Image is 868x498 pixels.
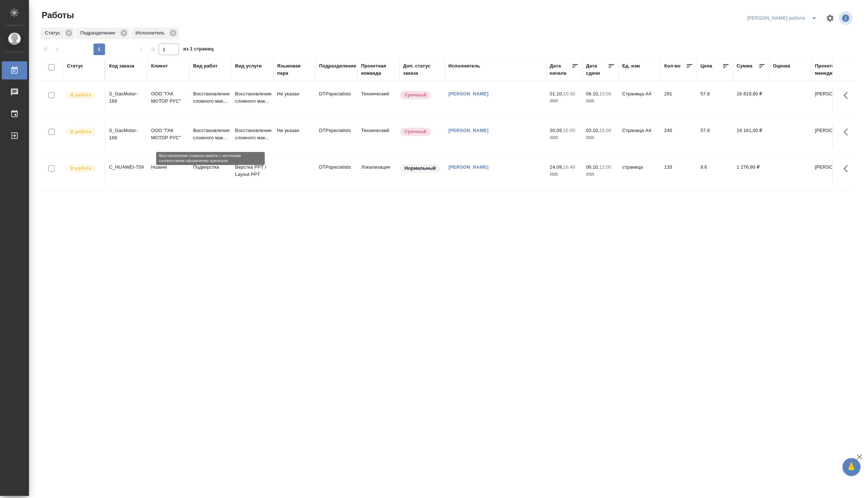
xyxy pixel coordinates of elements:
div: Подразделение [76,28,130,39]
p: 2025 [586,171,615,178]
span: Настроить таблицу [822,9,839,27]
p: Нормальный [405,165,436,172]
p: Статус [45,29,63,37]
div: Дата начала [550,62,572,77]
td: 16 819,80 ₽ [733,87,769,112]
div: Проектная команда [361,62,396,77]
td: 14 161,00 ₽ [733,123,769,149]
td: [PERSON_NAME] [811,123,854,149]
p: 01.10, [550,91,563,96]
p: ООО "ГАК МОТОР РУС" [151,127,186,141]
td: 245 [661,123,697,149]
p: Верстка PPT / Layout PPT [235,164,270,178]
td: DTPspecialists [316,123,358,149]
div: Подразделение [319,62,356,70]
div: S_GacMotor-169 [109,90,144,105]
div: Код заказа [109,62,134,70]
p: 16:00 [563,128,575,133]
div: Исполнитель выполняет работу [65,127,101,137]
p: Восстановление сложного мак... [235,127,270,141]
div: Дата сдачи [586,62,608,77]
p: Подверстка [193,164,228,171]
span: Посмотреть информацию [839,11,854,25]
p: 12:00 [600,164,612,170]
p: 10:30 [563,91,575,96]
div: Проектные менеджеры [815,62,850,77]
div: C_HUAWEI-759 [109,164,144,171]
button: Здесь прячутся важные кнопки [839,160,857,177]
p: Срочный [405,128,426,135]
div: Ед. изм [622,62,640,70]
p: В работе [70,165,91,172]
p: Восстановление сложного мак... [193,90,228,105]
button: Здесь прячутся важные кнопки [839,87,857,104]
td: Страница А4 [619,123,661,149]
div: Оценка [773,62,790,70]
p: 15:00 [600,128,612,133]
p: ООО "ГАК МОТОР РУС" [151,90,186,105]
p: Подразделение [80,29,118,37]
td: Не указан [274,87,316,112]
div: Исполнитель выполняет работу [65,164,101,173]
p: Huawei [151,164,186,171]
td: Технический [358,87,400,112]
div: split button [746,12,822,24]
p: 03.10, [586,128,600,133]
td: 57.8 [697,123,733,149]
td: Не указан [274,123,316,149]
div: Цена [701,62,713,70]
div: Вид услуги [235,62,262,70]
span: из 1 страниц [183,45,214,55]
a: [PERSON_NAME] [448,128,489,133]
span: Работы [40,9,74,21]
div: Исполнитель [448,62,480,70]
td: 133 [661,160,697,185]
td: DTPspecialists [316,160,358,185]
p: 06.10, [586,164,600,170]
td: Технический [358,123,400,149]
p: 2025 [550,98,579,105]
p: 16:40 [563,164,575,170]
td: DTPspecialists [316,87,358,112]
div: Статус [41,28,75,39]
p: Восстановление сложного мак... [235,90,270,105]
p: Восстановление сложного мак... [193,127,228,141]
div: Клиент [151,62,168,70]
p: Исполнитель [135,29,167,37]
p: В работе [70,91,91,99]
p: В работе [70,128,91,135]
td: Страница А4 [619,87,661,112]
p: 2025 [550,171,579,178]
td: [PERSON_NAME] [811,87,854,112]
td: [PERSON_NAME] [811,160,854,185]
button: 🙏 [843,458,861,476]
p: 2025 [586,98,615,105]
div: Вид работ [193,62,218,70]
td: 291 [661,87,697,112]
div: Исполнитель выполняет работу [65,90,101,100]
span: 🙏 [846,460,858,475]
p: 2025 [586,134,615,141]
div: Доп. статус заказа [403,62,441,77]
td: 57.8 [697,87,733,112]
div: Исполнитель [131,28,179,39]
button: Здесь прячутся важные кнопки [839,123,857,141]
p: 24.09, [550,164,563,170]
td: 1 276,80 ₽ [733,160,769,185]
p: Срочный [405,91,426,99]
p: 2025 [550,134,579,141]
td: Локализация [358,160,400,185]
div: S_GacMotor-168 [109,127,144,141]
a: [PERSON_NAME] [448,164,489,170]
p: 06.10, [586,91,600,96]
p: 30.09, [550,128,563,133]
div: Статус [67,62,83,70]
div: Кол-во [664,62,681,70]
td: 9.6 [697,160,733,185]
td: страница [619,160,661,185]
a: [PERSON_NAME] [448,91,489,96]
div: Языковая пара [277,62,312,77]
p: 10:00 [600,91,612,96]
div: Сумма [737,62,752,70]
